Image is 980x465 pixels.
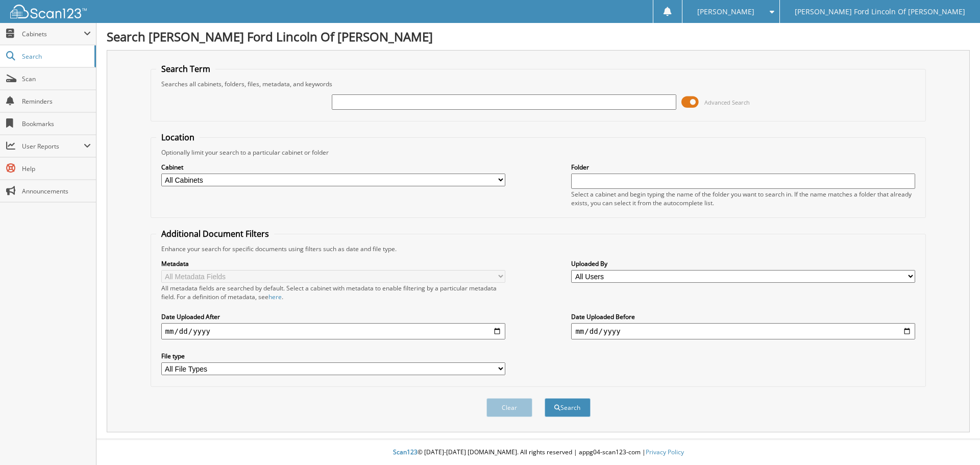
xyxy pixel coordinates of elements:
legend: Additional Document Filters [156,228,274,239]
label: Date Uploaded Before [571,312,915,321]
div: Searches all cabinets, folders, files, metadata, and keywords [156,80,921,88]
legend: Search Term [156,63,215,75]
span: Scan123 [393,448,418,456]
span: [PERSON_NAME] [697,9,754,15]
label: Cabinet [161,163,505,172]
span: Advanced Search [704,99,750,106]
legend: Location [156,132,200,143]
h1: Search [PERSON_NAME] Ford Lincoln Of [PERSON_NAME] [107,28,970,45]
label: File type [161,352,505,360]
span: Help [22,164,91,173]
div: © [DATE]-[DATE] [DOMAIN_NAME]. All rights reserved | appg04-scan123-com | [96,440,980,465]
a: Privacy Policy [646,448,684,456]
span: Scan [22,75,91,83]
label: Date Uploaded After [161,312,505,321]
span: User Reports [22,142,84,151]
span: Reminders [22,97,91,106]
label: Folder [571,163,915,172]
button: Search [545,398,591,417]
a: here [268,292,282,301]
img: scan123-logo-white.svg [10,5,87,18]
div: Enhance your search for specific documents using filters such as date and file type. [156,244,921,253]
div: Select a cabinet and begin typing the name of the folder you want to search in. If the name match... [571,190,915,207]
input: start [161,323,505,339]
span: [PERSON_NAME] Ford Lincoln Of [PERSON_NAME] [795,9,965,15]
span: Bookmarks [22,119,91,128]
iframe: Chat Widget [929,416,980,465]
div: All metadata fields are searched by default. Select a cabinet with metadata to enable filtering b... [161,284,505,301]
div: Optionally limit your search to a particular cabinet or folder [156,148,921,157]
span: Announcements [22,187,91,195]
input: end [571,323,915,339]
span: Cabinets [22,30,84,38]
label: Uploaded By [571,259,915,268]
button: Clear [486,398,532,417]
span: Search [22,52,89,61]
label: Metadata [161,259,505,268]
